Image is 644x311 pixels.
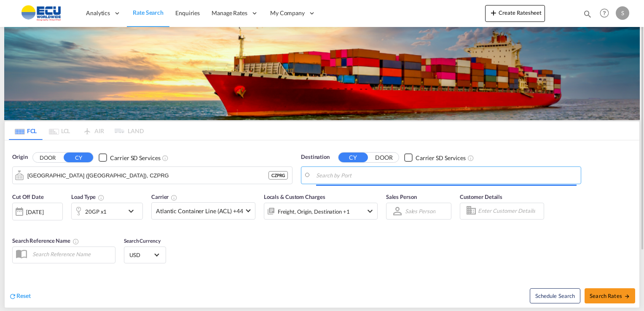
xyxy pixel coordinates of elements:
md-icon: icon-arrow-right [624,293,630,299]
button: CY [338,153,368,162]
span: Rate Search [133,9,164,16]
md-icon: icon-refresh [9,292,16,300]
md-checkbox: Checkbox No Ink [404,153,466,162]
md-icon: icon-information-outline [98,194,105,201]
input: Search Reference Name [28,248,115,260]
div: CZPRG [268,171,288,180]
md-datepicker: Select [12,220,19,231]
button: DOOR [369,153,399,163]
button: Note: By default Schedule search will only considerorigin ports, destination ports and cut off da... [530,288,580,303]
md-icon: icon-chevron-down [365,206,375,216]
span: My Company [270,9,305,17]
span: Search Rates [590,292,630,299]
span: Origin [12,153,27,161]
md-input-container: Prague (Praha), CZPRG [13,167,292,184]
button: icon-plus 400-fgCreate Ratesheet [485,5,545,22]
span: Help [597,6,612,20]
span: Reset [16,292,31,299]
div: Carrier SD Services [110,154,160,162]
div: Freight Origin Destination Factory Stuffingicon-chevron-down [264,203,378,220]
div: [DATE] [26,208,43,216]
div: 20GP x1icon-chevron-down [71,203,143,220]
span: Atlantic Container Line (ACL) +44 [156,207,243,215]
div: 20GP x1 [85,206,107,217]
button: Search Ratesicon-arrow-right [585,288,635,303]
input: Enter Customer Details [478,205,541,217]
span: Manage Rates [212,9,247,17]
button: CY [64,153,93,162]
div: Carrier SD Services [416,154,466,162]
md-icon: Unchecked: Search for CY (Container Yard) services for all selected carriers.Checked : Search for... [162,155,169,161]
input: Search by Port [316,169,577,182]
input: Search by Port [27,169,268,182]
md-icon: Unchecked: Search for CY (Container Yard) services for all selected carriers.Checked : Search for... [467,155,474,161]
div: icon-magnify [583,9,592,22]
md-icon: icon-magnify [583,9,592,19]
span: Carrier [151,193,177,200]
span: Destination [301,153,330,161]
md-icon: The selected Trucker/Carrierwill be displayed in the rate results If the rates are from another f... [171,194,177,201]
md-icon: Your search will be saved by the below given name [72,238,79,245]
span: Enquiries [175,9,200,16]
span: Cut Off Date [12,193,44,200]
div: S [616,6,629,20]
md-tab-item: FCL [9,121,43,140]
img: 6cccb1402a9411edb762cf9624ab9cda.png [13,4,70,23]
img: LCL+%26+FCL+BACKGROUND.png [4,27,640,120]
button: DOOR [33,153,62,163]
span: Locals & Custom Charges [264,193,325,200]
span: Load Type [71,193,105,200]
span: Customer Details [460,193,502,200]
span: Analytics [86,9,110,17]
span: USD [129,251,153,259]
md-pagination-wrapper: Use the left and right arrow keys to navigate between tabs [9,121,144,140]
md-icon: icon-plus 400-fg [488,8,499,18]
md-checkbox: Checkbox No Ink [99,153,160,162]
div: Origin DOOR CY Checkbox No InkUnchecked: Search for CY (Container Yard) services for all selected... [5,140,639,307]
div: Help [597,6,616,21]
span: Search Currency [124,238,161,244]
md-icon: icon-chevron-down [126,206,140,216]
div: Freight Origin Destination Factory Stuffing [278,206,350,217]
div: icon-refreshReset [9,292,31,301]
span: Sales Person [386,193,417,200]
div: [DATE] [12,203,63,220]
md-select: Select Currency: $ USDUnited States Dollar [129,249,161,261]
md-select: Sales Person [404,205,436,217]
span: Search Reference Name [12,237,79,244]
